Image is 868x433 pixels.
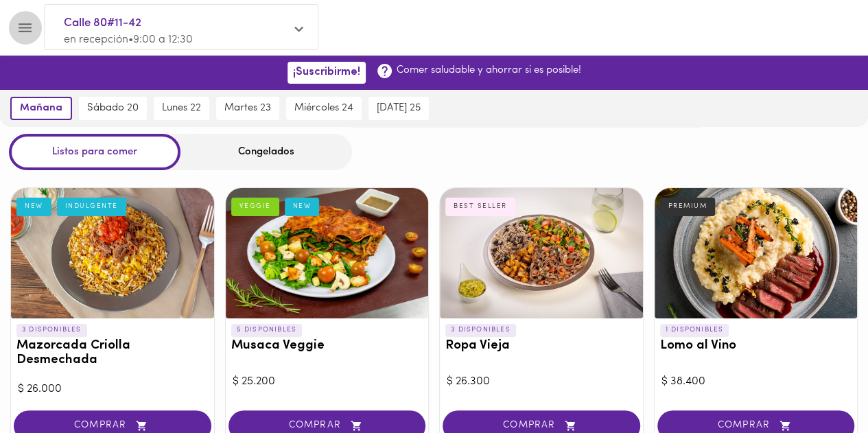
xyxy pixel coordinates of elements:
[293,66,360,79] span: ¡Suscribirme!
[11,188,214,318] div: Mazorcada Criolla Desmechada
[20,102,62,115] span: mañana
[79,97,147,120] button: sábado 20
[16,198,51,215] div: NEW
[445,198,515,215] div: BEST SELLER
[8,11,42,45] button: Menu
[9,134,180,170] div: Listos para comer
[397,63,581,78] p: Comer saludable y ahorrar si es posible!
[64,14,285,32] span: Calle 80#11-42
[216,97,279,120] button: martes 23
[231,198,279,215] div: VEGGIE
[294,102,353,115] span: miércoles 24
[233,374,422,390] div: $ 25.200
[660,324,729,336] p: 1 DISPONIBLES
[226,188,429,318] div: Musaca Veggie
[10,97,72,120] button: mañana
[246,420,409,432] span: COMPRAR
[445,339,637,353] h3: Ropa Vieja
[660,339,852,353] h3: Lomo al Vino
[231,324,303,336] p: 5 DISPONIBLES
[788,353,854,419] iframe: Messagebird Livechat Widget
[224,102,271,115] span: martes 23
[288,62,366,83] button: ¡Suscribirme!
[16,339,209,368] h3: Mazorcada Criolla Desmechada
[286,97,362,120] button: miércoles 24
[655,188,858,318] div: Lomo al Vino
[285,198,320,215] div: NEW
[162,102,201,115] span: lunes 22
[440,188,643,318] div: Ropa Vieja
[661,374,851,390] div: $ 38.400
[154,97,209,120] button: lunes 22
[31,420,194,432] span: COMPRAR
[64,34,193,45] span: en recepción • 9:00 a 12:30
[180,134,352,170] div: Congelados
[675,420,838,432] span: COMPRAR
[368,97,429,120] button: [DATE] 25
[445,324,516,336] p: 3 DISPONIBLES
[447,374,636,390] div: $ 26.300
[16,324,87,336] p: 3 DISPONIBLES
[660,198,716,215] div: PREMIUM
[87,102,139,115] span: sábado 20
[460,420,623,432] span: COMPRAR
[18,382,207,397] div: $ 26.000
[57,198,126,215] div: INDULGENTE
[377,102,421,115] span: [DATE] 25
[231,339,423,353] h3: Musaca Veggie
